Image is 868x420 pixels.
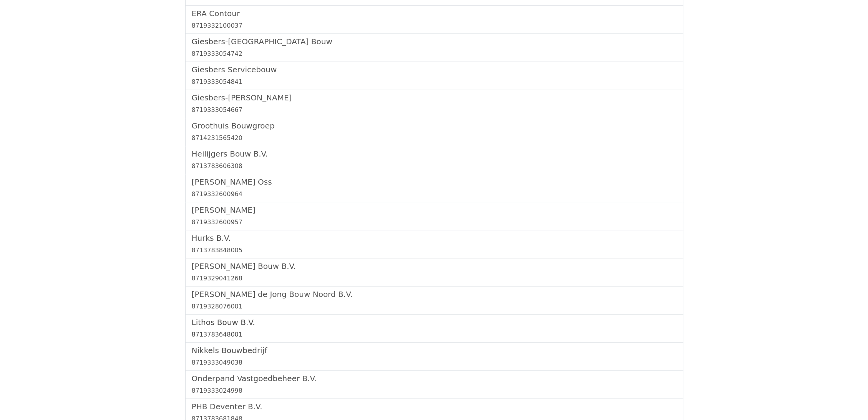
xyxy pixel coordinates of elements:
[192,65,677,74] h5: Giesbers Servicebouw
[192,290,677,299] h5: [PERSON_NAME] de Jong Bouw Noord B.V.
[192,162,677,171] div: 8713783606308
[192,402,677,411] h5: PHB Deventer B.V.
[192,121,677,143] a: Groothuis Bouwgroep8714231565420
[192,205,677,215] h5: [PERSON_NAME]
[192,9,677,30] a: ERA Contour8719332100037
[192,190,677,199] div: 8719332600964
[192,177,677,199] a: [PERSON_NAME] Oss8719332600964
[192,218,677,227] div: 8719332600957
[192,205,677,227] a: [PERSON_NAME]8719332600957
[192,121,677,130] h5: Groothuis Bouwgroep
[192,346,677,367] a: Nikkels Bouwbedrijf8719333049038
[192,386,677,395] div: 8719333024998
[192,358,677,367] div: 8719333049038
[192,93,677,102] h5: Giesbers-[PERSON_NAME]
[192,290,677,311] a: [PERSON_NAME] de Jong Bouw Noord B.V.8719328076001
[192,262,677,283] a: [PERSON_NAME] Bouw B.V.8719329041268
[192,233,677,255] a: Hurks B.V.8713783848005
[192,302,677,311] div: 8719328076001
[192,318,677,327] h5: Lithos Bouw B.V.
[192,21,677,30] div: 8719332100037
[192,37,677,46] h5: Giesbers-[GEOGRAPHIC_DATA] Bouw
[192,65,677,87] a: Giesbers Servicebouw8719333054841
[192,374,677,383] h5: Onderpand Vastgoedbeheer B.V.
[192,105,677,115] div: 8719333054667
[192,9,677,18] h5: ERA Contour
[192,37,677,58] a: Giesbers-[GEOGRAPHIC_DATA] Bouw8719333054742
[192,246,677,255] div: 8713783848005
[192,49,677,58] div: 8719333054742
[192,133,677,143] div: 8714231565420
[192,262,677,271] h5: [PERSON_NAME] Bouw B.V.
[192,274,677,283] div: 8719329041268
[192,233,677,243] h5: Hurks B.V.
[192,149,677,171] a: Heilijgers Bouw B.V.8713783606308
[192,93,677,115] a: Giesbers-[PERSON_NAME]8719333054667
[192,149,677,158] h5: Heilijgers Bouw B.V.
[192,330,677,339] div: 8713783648001
[192,346,677,355] h5: Nikkels Bouwbedrijf
[192,318,677,339] a: Lithos Bouw B.V.8713783648001
[192,77,677,87] div: 8719333054841
[192,177,677,187] h5: [PERSON_NAME] Oss
[192,374,677,395] a: Onderpand Vastgoedbeheer B.V.8719333024998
